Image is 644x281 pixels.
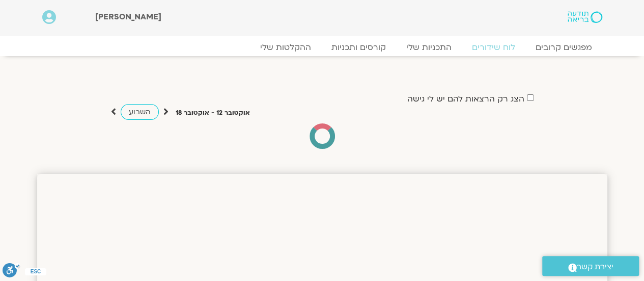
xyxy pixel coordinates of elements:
a: יצירת קשר [542,256,639,276]
nav: Menu [42,42,602,53]
a: קורסים ותכניות [321,42,396,53]
a: מפגשים קרובים [525,42,602,53]
span: השבוע [129,107,151,117]
a: ההקלטות שלי [250,42,321,53]
span: [PERSON_NAME] [95,11,161,22]
span: יצירת קשר [577,260,613,274]
a: התכניות שלי [396,42,462,53]
label: הצג רק הרצאות להם יש לי גישה [407,94,524,104]
a: השבוע [121,104,159,120]
a: לוח שידורים [462,42,525,53]
p: אוקטובר 12 - אוקטובר 18 [176,108,250,118]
